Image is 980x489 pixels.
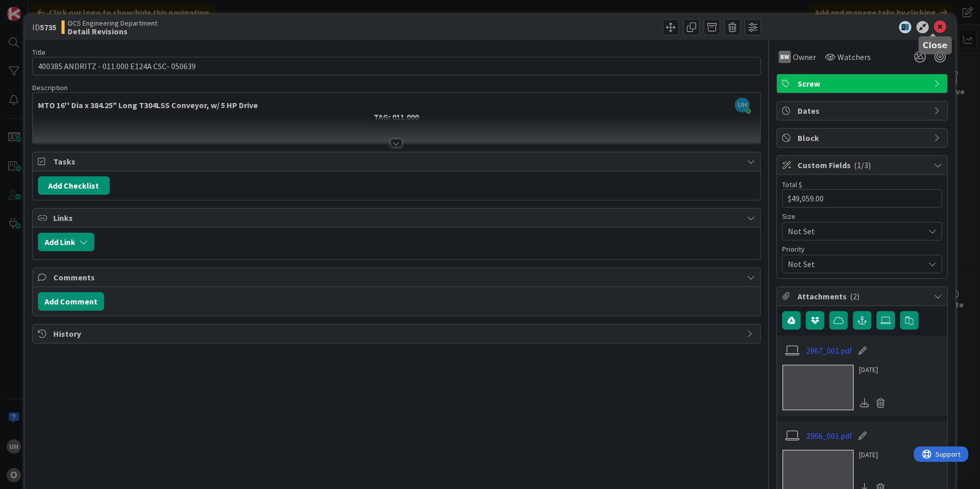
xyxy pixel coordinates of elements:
[22,2,47,14] span: Support
[806,344,852,357] a: 2967_001.pdf
[859,396,870,410] div: Download
[923,40,948,50] h5: Close
[798,159,929,171] span: Custom Fields
[32,48,46,57] label: Title
[32,57,761,75] input: type card name here...
[53,155,742,168] span: Tasks
[782,246,942,253] div: Priority
[374,112,419,122] strong: TAG: 011.000
[798,105,929,117] span: Dates
[735,98,749,112] span: UH
[838,51,871,63] span: Watchers
[854,160,871,170] span: ( 1/3 )
[53,328,742,340] span: History
[806,430,852,442] a: 2966_001.pdf
[798,77,929,90] span: Screw
[798,290,929,302] span: Attachments
[782,213,942,220] div: Size
[782,180,802,189] label: Total $
[53,271,742,283] span: Comments
[788,257,919,271] span: Not Set
[32,83,68,92] span: Description
[40,22,56,32] b: 5735
[38,100,258,110] strong: MTO 16'' Dia x 384.25" Long T304LSS Conveyor, w/ 5 HP Drive
[38,233,94,251] button: Add Link
[788,224,919,238] span: Not Set
[38,292,104,311] button: Add Comment
[850,291,860,301] span: ( 2 )
[68,27,157,35] b: Detail Revisions
[38,176,110,195] button: Add Checklist
[68,19,157,27] span: OCS Engineering Department
[859,364,889,375] div: [DATE]
[32,21,56,33] span: ID
[793,51,816,63] span: Owner
[798,132,929,144] span: Block
[779,51,791,63] div: BW
[53,212,742,224] span: Links
[859,450,889,460] div: [DATE]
